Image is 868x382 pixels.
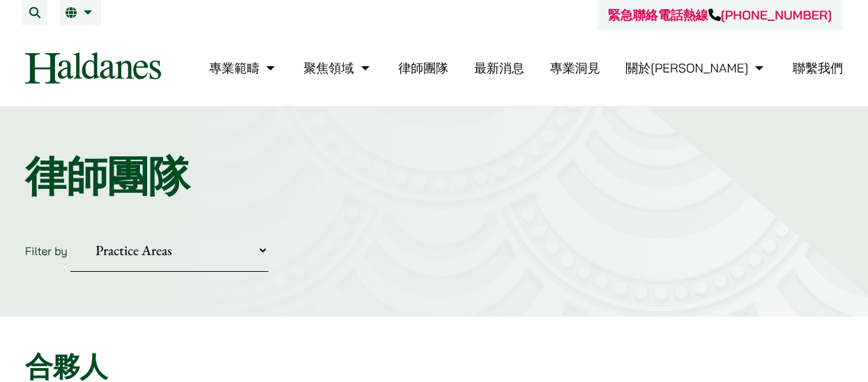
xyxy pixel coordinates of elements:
[25,52,161,84] img: Logo of Haldanes
[550,60,600,76] a: 專業洞見
[25,151,843,201] h1: 律師團隊
[66,7,96,18] a: 繁
[474,60,524,76] a: 最新消息
[304,60,373,76] a: 聚焦領域
[625,60,767,76] a: 關於何敦
[608,7,832,23] a: 緊急聯絡電話熱線[PHONE_NUMBER]
[25,244,68,258] label: Filter by
[209,60,278,76] a: 專業範疇
[398,60,448,76] a: 律師團隊
[793,60,843,76] a: 聯繫我們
